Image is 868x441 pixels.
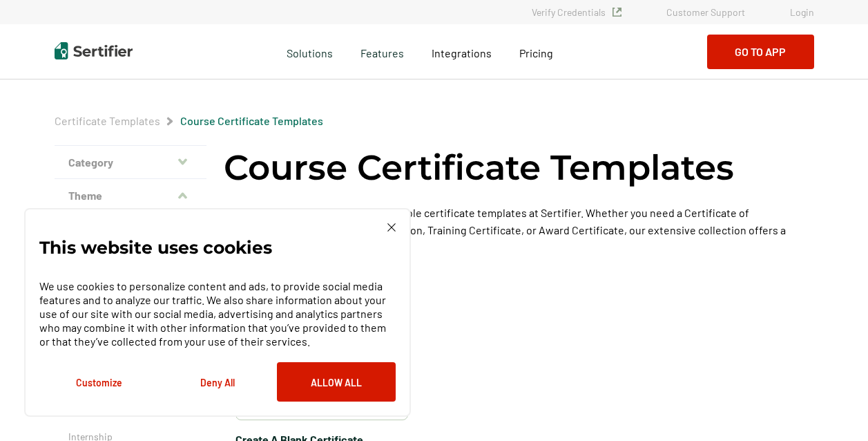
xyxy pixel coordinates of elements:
img: Cookie Popup Close [387,223,396,232]
span: Integrations [432,46,492,59]
a: Pricing [519,43,553,60]
a: Certificate Templates [55,114,160,127]
img: Verified [613,8,621,17]
a: Course Certificate Templates [180,114,323,127]
p: We use cookies to personalize content and ads, to provide social media features and to analyze ou... [39,279,396,348]
h1: Course Certificate Templates [224,145,734,190]
span: Pricing [519,46,553,59]
span: Solutions [287,43,333,60]
a: Login [790,6,814,18]
p: Explore a wide selection of customizable certificate templates at Sertifier. Whether you need a C... [224,204,814,256]
button: Customize [39,362,158,402]
button: Allow All [277,362,396,402]
button: Theme [55,179,206,212]
span: Certificate Templates [55,114,160,128]
button: Deny All [158,362,277,402]
p: This website uses cookies [39,241,272,254]
div: Breadcrumb [55,114,323,128]
img: Sertifier | Digital Credentialing Platform [55,42,133,59]
span: Features [360,43,404,60]
a: Integrations [432,43,492,60]
button: Go to App [707,35,814,69]
span: Course Certificate Templates [180,114,323,128]
button: Category [55,146,206,179]
a: Customer Support [666,6,745,18]
a: Verify Credentials [532,6,621,18]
